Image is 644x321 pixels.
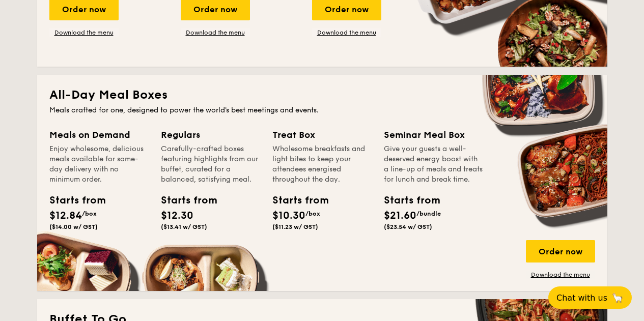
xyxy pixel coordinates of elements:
[272,128,372,142] div: Treat Box
[49,87,595,103] h2: All-Day Meal Boxes
[49,223,98,230] span: ($14.00 w/ GST)
[526,240,595,262] div: Order now
[548,286,632,309] button: Chat with us🦙
[161,210,193,222] span: $12.30
[49,128,149,142] div: Meals on Demand
[161,223,207,230] span: ($13.41 w/ GST)
[272,144,372,185] div: Wholesome breakfasts and light bites to keep your attendees energised throughout the day.
[384,223,432,230] span: ($23.54 w/ GST)
[384,210,416,222] span: $21.60
[416,210,441,217] span: /bundle
[556,293,607,303] span: Chat with us
[49,144,149,185] div: Enjoy wholesome, delicious meals available for same-day delivery with no minimum order.
[82,210,97,217] span: /box
[49,193,95,208] div: Starts from
[49,28,119,37] a: Download the menu
[181,28,250,37] a: Download the menu
[161,144,260,185] div: Carefully-crafted boxes featuring highlights from our buffet, curated for a balanced, satisfying ...
[384,128,483,142] div: Seminar Meal Box
[272,210,305,222] span: $10.30
[384,144,483,185] div: Give your guests a well-deserved energy boost with a line-up of meals and treats for lunch and br...
[272,223,318,230] span: ($11.23 w/ GST)
[49,210,82,222] span: $12.84
[611,292,624,304] span: 🦙
[161,193,207,208] div: Starts from
[305,210,320,217] span: /box
[272,193,318,208] div: Starts from
[49,105,595,115] div: Meals crafted for one, designed to power the world's best meetings and events.
[161,128,260,142] div: Regulars
[526,271,595,279] a: Download the menu
[384,193,430,208] div: Starts from
[312,28,381,37] a: Download the menu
